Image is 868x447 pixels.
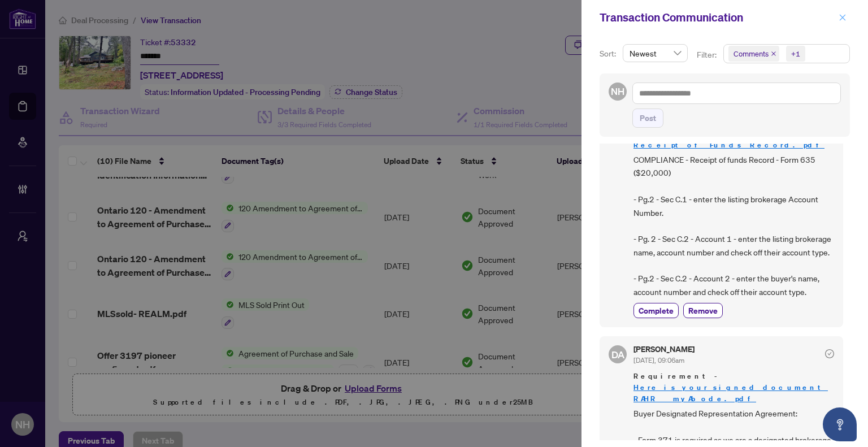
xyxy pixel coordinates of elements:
[633,383,828,403] a: Here_is_your_signed_document_RAHR___myAbode.pdf
[633,371,834,405] span: Requirement -
[697,49,718,61] p: Filter:
[632,109,663,128] button: Post
[633,356,684,364] span: [DATE], 09:06am
[611,347,624,362] span: DA
[630,45,681,62] span: Newest
[688,305,718,316] span: Remove
[633,303,679,318] button: Complete
[683,303,723,318] button: Remove
[839,14,847,21] span: close
[734,48,769,59] span: Comments
[639,305,674,316] span: Complete
[600,9,835,26] div: Transaction Communication
[771,51,776,57] span: close
[600,47,618,60] p: Sort:
[728,46,779,62] span: Comments
[823,407,857,441] button: Open asap
[825,349,834,358] span: check-circle
[611,84,624,99] span: NH
[633,153,834,298] span: COMPLIANCE - Receipt of funds Record - Form 635 ($20,000) - Pg.2 - Sec C.1 - enter the listing br...
[791,48,800,59] div: +1
[633,345,695,353] h5: [PERSON_NAME]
